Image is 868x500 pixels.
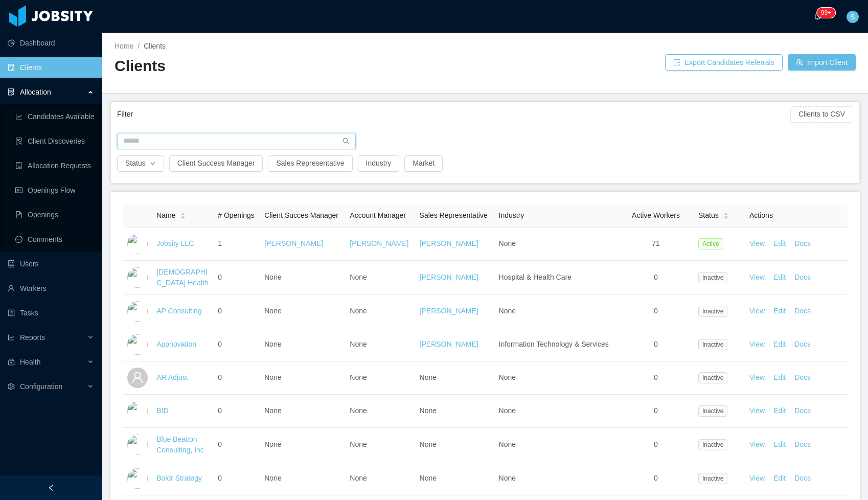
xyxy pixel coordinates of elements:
a: View [749,273,765,281]
span: None [264,406,281,415]
div: Sort [180,211,186,218]
a: Docs [794,440,811,448]
i: icon: user [131,371,144,383]
a: View [749,307,765,315]
img: 6a9a9300-fa44-11e7-85a6-757826c614fb_5acd233e7abdd-400w.jpeg [127,468,148,489]
a: icon: messageComments [15,229,94,249]
a: icon: file-doneAllocation Requests [15,155,94,176]
a: Docs [794,239,811,247]
a: [PERSON_NAME] [420,340,478,348]
span: None [499,474,516,482]
i: icon: search [342,138,350,145]
span: Inactive [698,405,727,417]
span: Configuration [20,382,62,391]
span: Account Manager [350,211,406,219]
button: Clients to CSV [790,106,853,123]
button: Client Success Manager [169,155,263,172]
a: Docs [794,307,811,315]
span: None [350,474,367,482]
span: Active [698,238,723,249]
div: Sort [723,211,729,218]
td: 0 [618,295,694,328]
a: [PERSON_NAME] [420,307,478,315]
span: Client Succes Manager [264,211,338,219]
span: None [350,273,367,281]
span: Industry [499,211,524,219]
span: 1 [218,239,222,247]
button: Sales Representative [268,155,352,172]
span: None [264,340,281,348]
span: None [264,373,281,381]
span: None [350,373,367,381]
span: Allocation [20,88,51,96]
a: View [749,239,765,247]
sup: 1582 [817,8,835,18]
i: icon: caret-up [723,211,728,214]
a: Blue Beacon Consulting, Inc [156,435,204,454]
span: None [350,440,367,448]
span: None [350,307,367,315]
i: icon: line-chart [8,334,15,341]
span: S [850,11,855,23]
span: Inactive [698,473,727,484]
i: icon: setting [8,383,15,390]
a: AR Adjust [156,373,188,381]
span: Inactive [698,439,727,450]
a: icon: idcardOpenings Flow [15,180,94,200]
a: icon: file-textOpenings [15,204,94,225]
span: Inactive [698,372,727,383]
span: None [420,406,437,415]
td: 0 [618,361,694,395]
a: View [749,373,765,381]
a: Jobsity LLC [156,239,194,247]
img: 6a8e90c0-fa44-11e7-aaa7-9da49113f530_5a5d50e77f870-400w.png [127,267,148,288]
span: Status [698,210,719,221]
span: None [499,239,516,247]
a: [PERSON_NAME] [420,239,478,247]
button: Statusicon: down [117,155,164,172]
a: Docs [794,340,811,348]
td: 0 [214,295,260,328]
td: 0 [214,361,260,395]
span: / [138,42,140,50]
div: Filter [117,105,790,124]
a: Appnovation [156,340,196,348]
span: None [264,307,281,315]
a: icon: line-chartCandidates Available [15,106,94,127]
a: icon: robotUsers [8,254,94,274]
a: View [749,474,765,482]
td: 0 [214,261,260,295]
span: None [350,340,367,348]
span: Actions [749,211,773,219]
a: [DEMOGRAPHIC_DATA] Health [156,268,208,287]
td: 0 [214,428,260,462]
a: icon: auditClients [8,57,94,78]
span: Inactive [698,339,727,350]
span: None [420,474,437,482]
a: icon: userWorkers [8,278,94,299]
img: 6a98c4f0-fa44-11e7-92f0-8dd2fe54cc72_5a5e2f7bcfdbd-400w.png [127,401,148,421]
span: Inactive [698,272,727,283]
a: View [749,340,765,348]
i: icon: caret-down [180,215,186,218]
a: AP Consulting [156,307,201,315]
a: icon: file-searchClient Discoveries [15,131,94,151]
a: BID [156,406,168,415]
a: icon: profileTasks [8,303,94,323]
a: Edit [773,440,786,448]
a: Home [115,42,133,50]
span: None [499,406,516,415]
span: Inactive [698,306,727,317]
a: Docs [794,474,811,482]
span: None [499,440,516,448]
span: None [499,307,516,315]
h2: Clients [115,56,485,77]
a: Edit [773,239,786,247]
button: Market [404,155,443,172]
a: [PERSON_NAME] [264,239,323,247]
span: Name [156,210,175,221]
i: icon: medicine-box [8,358,15,366]
a: Edit [773,273,786,281]
td: 0 [618,395,694,428]
a: Edit [773,474,786,482]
